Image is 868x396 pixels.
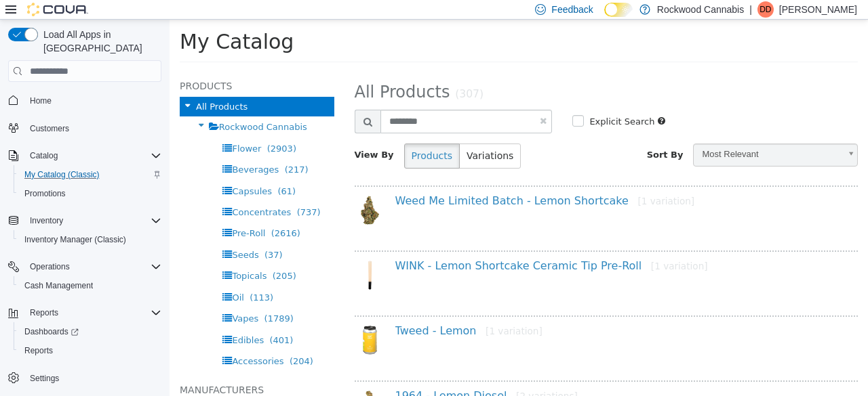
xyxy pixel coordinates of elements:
[185,130,224,140] span: View By
[416,95,485,109] label: Explicit Search
[24,370,161,387] span: Settings
[62,251,97,261] span: Topicals
[24,280,93,291] span: Cash Management
[24,93,57,109] a: Home
[185,175,216,206] img: 150
[19,343,161,359] span: Reports
[657,1,744,18] p: Rockwood Cannabis
[62,124,92,134] span: Flower
[468,176,525,187] small: [1 variation]
[3,303,167,322] button: Reports
[24,120,161,137] span: Customers
[14,230,167,249] button: Inventory Manager (Classic)
[226,370,408,382] a: 1964 - Lemon Diesel[2 variations]
[14,322,167,341] a: Dashboards
[62,336,114,347] span: Accessories
[62,294,89,304] span: Vapes
[3,118,167,138] button: Customers
[102,208,131,219] span: (2616)
[24,213,161,229] span: Inventory
[24,169,100,180] span: My Catalog (Classic)
[779,1,857,18] p: [PERSON_NAME]
[14,165,167,184] button: My Catalog (Classic)
[62,188,121,198] span: Concentrates
[604,17,605,18] span: Dark Mode
[62,145,109,155] span: Beverages
[62,208,96,219] span: Pre-Roll
[95,230,113,240] span: (37)
[524,124,688,147] a: Most Relevant
[24,259,75,275] button: Operations
[30,95,52,106] span: Home
[226,240,538,252] a: WINK - Lemon Shortcake Ceramic Tip Pre-Roll[1 variation]
[24,305,64,321] button: Reports
[30,261,70,272] span: Operations
[24,213,68,229] button: Inventory
[524,125,670,146] span: Most Relevant
[14,341,167,360] button: Reports
[10,362,165,378] h5: Manufacturers
[226,175,526,188] a: Weed Me Limited Batch - Lemon Shortcake[1 variation]
[120,336,144,347] span: (204)
[103,251,127,261] span: (205)
[19,232,161,248] span: Inventory Manager (Classic)
[10,58,165,74] h5: Products
[604,3,633,17] input: Dark Mode
[3,211,167,230] button: Inventory
[14,276,167,295] button: Cash Management
[19,167,161,183] span: My Catalog (Classic)
[30,373,59,384] span: Settings
[235,124,290,149] button: Products
[3,146,167,165] button: Catalog
[24,345,53,356] span: Reports
[24,148,63,164] button: Catalog
[185,305,216,336] img: 150
[24,259,161,275] span: Operations
[19,324,84,340] a: Dashboards
[108,167,126,177] span: (61)
[24,234,126,245] span: Inventory Manager (Classic)
[3,257,167,276] button: Operations
[62,230,89,240] span: Seeds
[19,343,58,359] a: Reports
[19,278,161,294] span: Cash Management
[62,273,74,283] span: Oil
[127,188,151,198] span: (737)
[19,185,161,202] span: Promotions
[19,167,105,183] a: My Catalog (Classic)
[285,68,314,81] small: (307)
[30,123,69,134] span: Customers
[19,232,132,248] a: Inventory Manager (Classic)
[24,326,79,337] span: Dashboards
[30,150,58,161] span: Catalog
[30,307,58,318] span: Reports
[14,184,167,203] button: Promotions
[24,188,66,199] span: Promotions
[185,63,281,82] span: All Products
[3,368,167,388] button: Settings
[98,124,127,134] span: (2903)
[62,167,102,177] span: Capsules
[19,324,161,340] span: Dashboards
[551,3,593,16] span: Feedback
[95,294,124,304] span: (1789)
[24,370,64,387] a: Settings
[62,315,94,326] span: Edibles
[26,82,78,92] span: All Products
[759,1,771,18] span: DD
[477,130,514,140] span: Sort By
[185,240,216,271] img: 150
[316,306,373,317] small: [1 variation]
[226,305,373,317] a: Tweed - Lemon[1 variation]
[115,145,139,155] span: (217)
[19,278,98,294] a: Cash Management
[24,148,161,164] span: Catalog
[10,10,124,34] span: My Catalog
[749,1,752,18] p: |
[100,315,123,326] span: (401)
[481,241,538,252] small: [1 variation]
[347,371,408,382] small: [2 variations]
[38,28,161,55] span: Load All Apps in [GEOGRAPHIC_DATA]
[24,305,161,321] span: Reports
[27,3,88,16] img: Cova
